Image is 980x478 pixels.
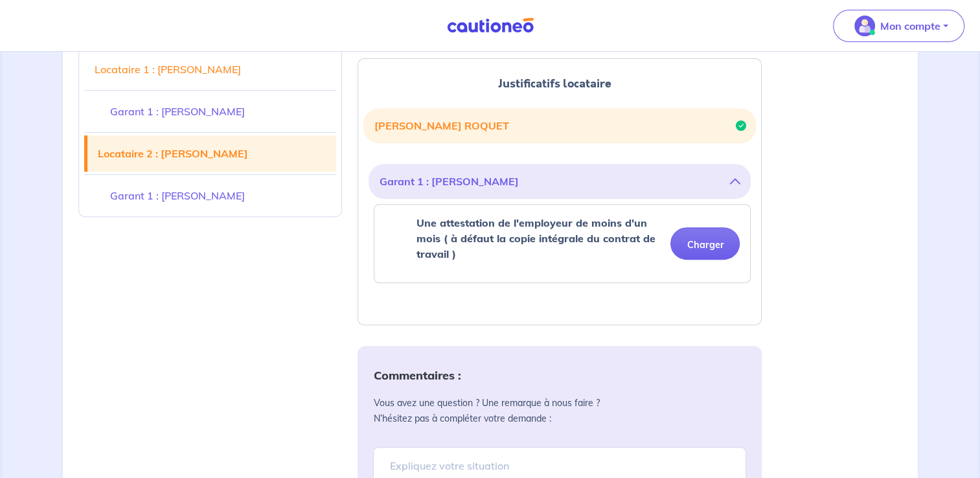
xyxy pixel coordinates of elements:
[854,16,875,36] img: illu_account_valid_menu.svg
[373,395,746,426] p: Vous avez une question ? Une remarque à nous faire ? N’hésitez pas à compléter votre demande :
[498,75,611,92] span: Justificatifs locataire
[87,135,337,172] a: Locataire 2 : [PERSON_NAME]
[84,177,337,214] a: Garant 1 : [PERSON_NAME]
[442,17,539,34] img: Cautioneo
[373,368,461,383] strong: Commentaires :
[880,18,940,34] p: Mon compte
[416,216,655,260] strong: Une attestation de l'employeur de moins d'un mois ( à défaut la copie intégrale du contrat de tra...
[670,227,740,260] button: Charger
[379,169,740,194] button: Garant 1 : [PERSON_NAME]
[374,113,746,138] button: [PERSON_NAME] ROQUET
[833,10,964,42] button: illu_account_valid_menu.svgMon compte
[84,51,337,87] a: Locataire 1 : [PERSON_NAME]
[374,204,751,283] div: categoryName: une-attestation-de-lemployeur-de-moins-dun-mois-a-defaut-la-copie-integrale-du-cont...
[84,93,337,130] a: Garant 1 : [PERSON_NAME]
